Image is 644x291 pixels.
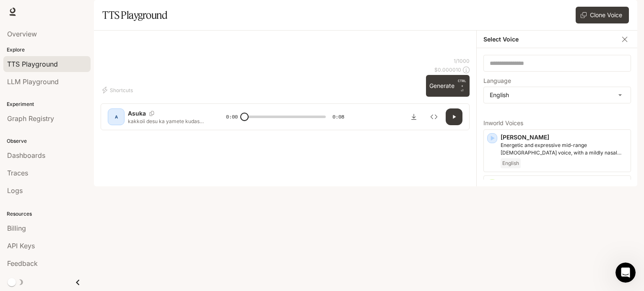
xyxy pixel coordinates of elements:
[226,113,238,121] span: 0:00
[458,78,466,93] p: ⏎
[102,7,167,23] h1: TTS Playground
[454,57,470,64] p: 1 / 1000
[483,120,631,126] p: Inworld Voices
[501,133,627,142] p: [PERSON_NAME]
[405,108,422,125] button: Download audio
[128,109,146,118] p: Asuka
[426,108,442,125] button: Inspect
[109,110,123,124] div: A
[434,66,461,73] p: $ 0.000010
[483,78,511,84] p: Language
[484,87,631,103] div: English
[332,113,344,121] span: 0:08
[146,111,158,116] button: Copy Voice ID
[101,83,136,97] button: Shortcuts
[501,142,627,157] p: Energetic and expressive mid-range male voice, with a mildly nasal quality
[615,263,636,283] iframe: Intercom live chat
[426,75,470,97] button: GenerateCTRL +⏎
[458,78,466,88] p: CTRL +
[501,179,627,188] p: [PERSON_NAME]
[128,118,206,125] p: kakkoii desu ka yamete kudasai; detente por favor. カッコイイですかやめてください。; Soy una persona genial.
[501,158,521,168] span: English
[576,7,629,23] button: Clone Voice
